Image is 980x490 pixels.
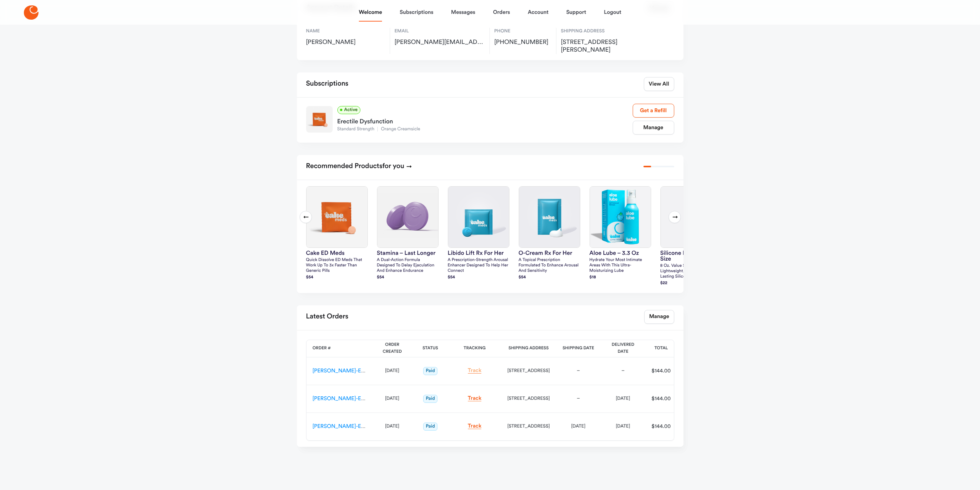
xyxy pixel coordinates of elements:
div: [DATE] [378,367,407,375]
p: 8 oz. Value size ultra lightweight, extremely long-lasting silicone formula [660,263,722,280]
strong: $ 54 [377,275,384,280]
th: Order # [307,340,372,357]
div: [DATE] [607,395,639,402]
span: Standard Strength [337,127,378,131]
th: Total [645,340,677,357]
img: Cake ED Meds [307,187,367,248]
span: Paid [423,423,438,431]
a: Manage [644,310,674,324]
span: Paid [423,367,438,375]
a: Logout [604,3,621,22]
h3: O-Cream Rx for Her [519,250,580,256]
img: Stamina – Last Longer [377,187,438,248]
p: A prescription-strength arousal enhancer designed to help her connect [448,258,509,274]
th: Shipping Date [556,340,601,357]
a: Track [468,368,482,374]
a: [PERSON_NAME]-ES-00031917 [313,424,389,429]
span: jenness.wayne@gmail.com [395,39,485,46]
div: – [562,395,595,402]
a: Subscriptions [400,3,433,22]
span: [PERSON_NAME] [306,39,385,46]
a: Libido Lift Rx For HerLibido Lift Rx For HerA prescription-strength arousal enhancer designed to ... [448,186,509,281]
a: Erectile DysfunctionStandard StrengthOrange Creamsicle [337,114,633,133]
a: Support [566,3,586,22]
span: Phone [494,28,551,35]
a: silicone lube – value sizesilicone lube – value size8 oz. Value size ultra lightweight, extremely... [660,186,722,287]
a: [PERSON_NAME]-ES-00095737 [313,396,390,401]
a: [PERSON_NAME]-ES-00160650 [313,368,391,374]
span: for you [382,163,404,170]
img: O-Cream Rx for Her [519,187,580,248]
span: Orange Creamsicle [377,127,423,131]
span: Email [395,28,485,35]
h3: Aloe Lube – 3.3 oz [590,250,651,256]
th: Delivered Date [601,340,645,357]
p: Hydrate your most intimate areas with this ultra-moisturizing lube [590,258,651,274]
strong: $ 54 [448,275,455,280]
p: Quick dissolve ED Meds that work up to 3x faster than generic pills [306,258,368,274]
h2: Subscriptions [306,77,348,91]
h3: Libido Lift Rx For Her [448,250,509,256]
div: – [562,367,595,375]
div: [STREET_ADDRESS] [508,423,550,430]
div: $144.00 [648,423,674,430]
p: A dual-action formula designed to delay ejaculation and enhance endurance [377,258,439,274]
a: Welcome [359,3,382,22]
h3: Cake ED Meds [306,250,368,256]
div: [STREET_ADDRESS] [508,367,550,375]
span: Paid [423,395,438,403]
strong: $ 54 [306,275,313,280]
a: Messages [451,3,475,22]
p: A topical prescription formulated to enhance arousal and sensitivity [519,258,580,274]
a: Orders [493,3,510,22]
div: [STREET_ADDRESS] [508,395,550,402]
a: Aloe Lube – 3.3 ozAloe Lube – 3.3 ozHydrate your most intimate areas with this ultra-moisturizing... [590,186,651,281]
img: Libido Lift Rx For Her [448,187,509,248]
a: Track [468,396,482,401]
img: silicone lube – value size [661,187,722,248]
strong: $ 54 [519,275,526,280]
a: Cake ED MedsCake ED MedsQuick dissolve ED Meds that work up to 3x faster than generic pills$54 [306,186,368,281]
span: [PHONE_NUMBER] [494,39,551,46]
h2: Recommended Products [306,160,412,173]
span: Shipping Address [561,28,644,35]
div: $144.00 [648,367,674,375]
div: [DATE] [562,423,595,430]
div: – [607,367,639,375]
a: O-Cream Rx for HerO-Cream Rx for HerA topical prescription formulated to enhance arousal and sens... [519,186,580,281]
img: Standard Strength [306,106,333,133]
a: Manage [633,121,674,135]
div: [DATE] [607,423,639,430]
span: Name [306,28,385,35]
th: Status [413,340,448,357]
h2: Latest Orders [306,310,348,324]
span: 200 Market Street, Unit 602, Lowell, US, 01852 [561,39,644,54]
span: Active [337,106,360,114]
th: Shipping Address [501,340,556,357]
strong: $ 18 [590,275,596,280]
th: Tracking [448,340,501,357]
a: Stamina – Last LongerStamina – Last LongerA dual-action formula designed to delay ejaculation and... [377,186,439,281]
img: Aloe Lube – 3.3 oz [590,187,651,248]
div: $144.00 [648,395,674,402]
strong: $ 22 [660,281,668,285]
a: Account [528,3,548,22]
a: Get a Refill [633,104,674,118]
div: Erectile Dysfunction [337,114,633,126]
a: View All [644,77,674,91]
h3: Stamina – Last Longer [377,250,439,256]
h3: silicone lube – value size [660,250,722,262]
th: Order Created [372,340,413,357]
div: [DATE] [378,423,407,430]
div: [DATE] [378,395,407,402]
a: Track [468,423,482,429]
